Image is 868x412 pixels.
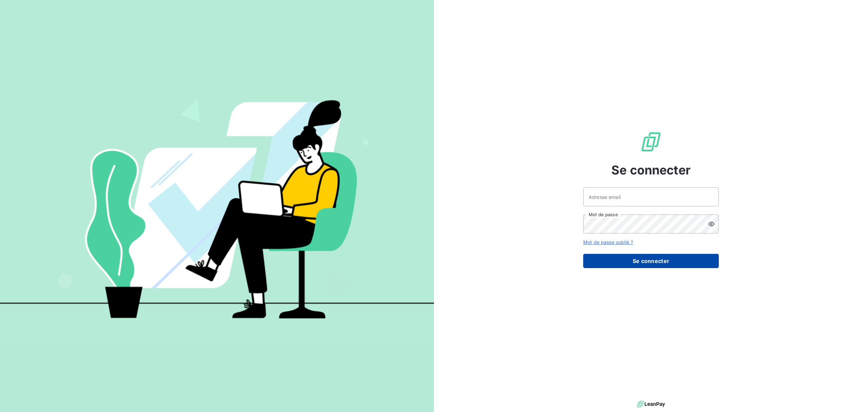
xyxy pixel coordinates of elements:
[640,131,662,153] img: Logo LeanPay
[583,239,633,245] a: Mot de passe oublié ?
[583,187,719,206] input: placeholder
[611,161,691,179] span: Se connecter
[637,399,665,409] img: logo
[583,254,719,268] button: Se connecter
